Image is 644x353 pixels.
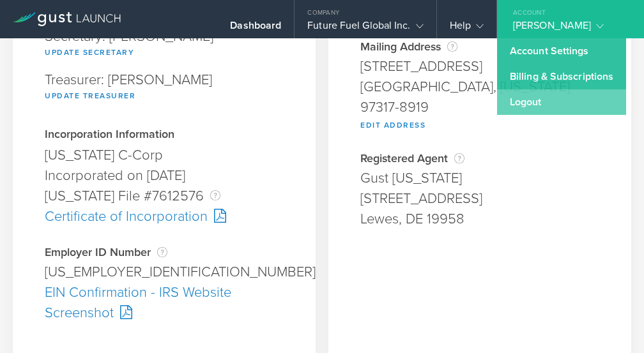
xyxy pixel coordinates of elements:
div: Secretary: [PERSON_NAME] [45,23,284,66]
div: EIN Confirmation - IRS Website Screenshot [45,282,284,323]
div: Mailing Address [360,40,599,53]
div: Future Fuel Global Inc. [307,19,423,38]
div: Lewes, DE 19958 [360,209,599,229]
button: Edit Address [360,117,425,133]
div: Certificate of Incorporation [45,206,284,227]
div: [STREET_ADDRESS] [360,56,599,77]
button: Update Secretary [45,45,134,60]
div: Gust [US_STATE] [360,168,599,188]
div: [US_STATE] File #7612576 [45,186,284,206]
div: Help [450,19,484,38]
div: Dashboard [230,19,281,38]
div: Registered Agent [360,152,599,165]
div: [STREET_ADDRESS] [360,188,599,209]
div: [GEOGRAPHIC_DATA], [US_STATE] 97317-8919 [360,77,599,117]
iframe: Chat Widget [580,292,644,353]
div: Employer ID Number [45,246,284,259]
div: Incorporated on [DATE] [45,165,284,186]
div: [US_EMPLOYER_IDENTIFICATION_NUMBER] [45,262,284,282]
div: [US_STATE] C-Corp [45,145,284,165]
div: [PERSON_NAME] [513,19,622,38]
div: Treasurer: [PERSON_NAME] [45,66,284,110]
button: Update Treasurer [45,88,135,103]
div: Incorporation Information [45,129,284,142]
